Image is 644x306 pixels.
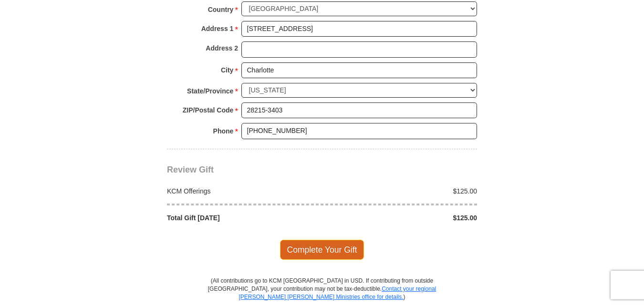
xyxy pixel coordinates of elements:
div: Total Gift [DATE] [162,213,322,223]
strong: ZIP/Postal Code [183,103,234,117]
strong: Phone [213,124,234,138]
strong: State/Province [187,84,233,98]
div: $125.00 [322,213,482,223]
strong: Address 1 [201,22,234,35]
div: KCM Offerings [162,186,322,196]
span: Complete Your Gift [280,240,364,260]
strong: Address 2 [206,41,238,55]
span: Review Gift [167,165,214,174]
div: $125.00 [322,186,482,196]
strong: City [221,63,233,77]
strong: Country [208,3,234,16]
